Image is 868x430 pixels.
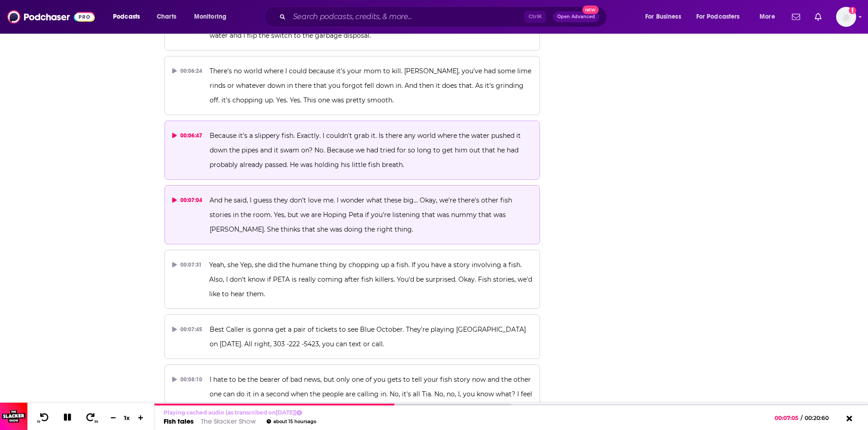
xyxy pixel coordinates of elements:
[289,10,524,24] input: Search podcasts, credits, & more...
[645,10,681,23] span: For Business
[164,250,540,309] button: 00:07:31Yeah, she Yep, she did the humane thing by chopping up a fish. If you have a story involv...
[82,412,100,424] button: 30
[172,372,203,387] div: 00:08:10
[37,420,40,424] span: 10
[524,11,546,23] span: Ctrl K
[690,10,753,24] button: open menu
[35,412,52,424] button: 10
[801,415,802,421] span: /
[696,10,740,23] span: For Podcasters
[836,7,856,27] span: Logged in as WesBurdett
[582,5,599,14] span: New
[164,364,540,424] button: 00:08:10I hate to be the bearer of bad news, but only one of you gets to tell your fish story now...
[811,9,825,25] a: Show notifications dropdown
[172,258,202,272] div: 00:07:31
[210,325,528,348] span: Best Caller is gonna get a pair of tickets to see Blue October. They're playing [GEOGRAPHIC_DATA]...
[267,419,316,424] div: about 15 hours ago
[557,15,595,19] span: Open Advanced
[164,417,194,425] a: Fish tales
[188,10,238,24] button: open menu
[788,9,804,25] a: Show notifications dropdown
[553,11,599,22] button: Open AdvancedNew
[836,7,856,27] img: User Profile
[802,415,838,421] span: 00:20:60
[7,8,95,25] img: Podchaser - Follow, Share and Rate Podcasts
[836,7,856,27] button: Show profile menu
[151,10,182,24] a: Charts
[210,67,533,104] span: There's no world where I could because it's your mom to kill. [PERSON_NAME], you've had some lime...
[209,261,534,298] span: Yeah, she Yep, she did the humane thing by chopping up a fish. If you have a story involving a fi...
[172,193,203,207] div: 00:07:04
[210,196,514,233] span: And he said, I guess they don't love me. I wonder what these big... Okay, we're there's other fis...
[775,415,801,421] span: 00:07:05
[273,6,616,27] div: Search podcasts, credits, & more...
[164,121,540,180] button: 00:06:47Because it's a slippery fish. Exactly. I couldn't grab it. Is there any world where the w...
[164,185,540,244] button: 00:07:04And he said, I guess they don't love me. I wonder what these big... Okay, we're there's o...
[194,10,226,23] span: Monitoring
[760,10,775,23] span: More
[94,420,98,424] span: 30
[157,10,176,23] span: Charts
[107,10,152,24] button: open menu
[164,409,316,416] p: Playing cached audio (as transcribed on [DATE] )
[172,322,203,337] div: 00:07:45
[172,64,203,78] div: 00:06:24
[201,417,256,425] a: The Slacker Show
[164,314,540,359] button: 00:07:45Best Caller is gonna get a pair of tickets to see Blue October. They're playing [GEOGRAPH...
[639,10,693,24] button: open menu
[210,375,534,413] span: I hate to be the bearer of bad news, but only one of you gets to tell your fish story now and the...
[849,7,856,14] svg: Add a profile image
[164,56,540,115] button: 00:06:24There's no world where I could because it's your mom to kill. [PERSON_NAME], you've had s...
[119,414,135,421] div: 1 x
[113,10,140,23] span: Podcasts
[210,132,523,169] span: Because it's a slippery fish. Exactly. I couldn't grab it. Is there any world where the water pus...
[172,128,203,143] div: 00:06:47
[753,10,786,24] button: open menu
